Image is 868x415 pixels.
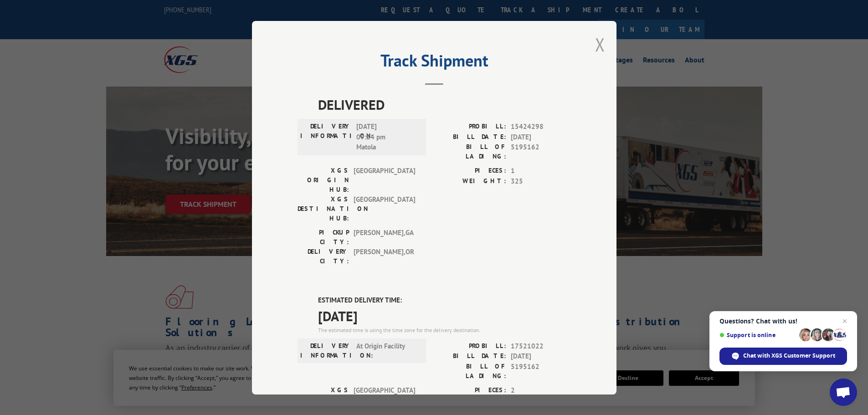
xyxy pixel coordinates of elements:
span: [DATE] [511,132,571,142]
label: XGS DESTINATION HUB: [298,195,349,223]
label: BILL OF LADING: [434,361,506,380]
label: DELIVERY INFORMATION: [300,341,352,360]
span: Chat with XGS Customer Support [719,348,847,365]
label: XGS ORIGIN HUB: [298,166,349,195]
span: 1 [511,166,571,176]
label: XGS ORIGIN HUB: [298,385,349,414]
label: BILL OF LADING: [434,142,506,161]
label: PIECES: [434,166,506,176]
span: 5195162 [511,142,571,161]
span: DELIVERED [318,94,571,115]
span: [PERSON_NAME] , OR [354,247,415,266]
span: Support is online [719,332,796,338]
span: 17521022 [511,341,571,351]
label: PIECES: [434,385,506,395]
label: ESTIMATED DELIVERY TIME: [318,295,571,306]
label: PROBILL: [434,122,506,132]
button: Close modal [595,32,605,56]
span: At Origin Facility [356,341,418,360]
span: Questions? Chat with us! [719,318,847,325]
label: BILL DATE: [434,132,506,142]
span: 5195162 [511,361,571,380]
a: Open chat [830,379,857,406]
span: [GEOGRAPHIC_DATA] [354,166,415,195]
span: [GEOGRAPHIC_DATA] [354,385,415,414]
span: Chat with XGS Customer Support [743,352,835,360]
label: WEIGHT: [434,176,506,186]
div: The estimated time is using the time zone for the delivery destination. [318,326,571,334]
span: [DATE] [318,305,571,326]
span: 325 [511,176,571,186]
span: 15424298 [511,122,571,132]
label: PROBILL: [434,341,506,351]
label: DELIVERY CITY: [298,247,349,266]
label: PICKUP CITY: [298,228,349,247]
span: [DATE] [511,351,571,362]
span: [PERSON_NAME] , GA [354,228,415,247]
label: BILL DATE: [434,351,506,362]
span: 2 [511,385,571,395]
span: [GEOGRAPHIC_DATA] [354,195,415,223]
label: DELIVERY INFORMATION: [300,122,352,153]
span: [DATE] 09:24 pm Matola [356,122,418,153]
h2: Track Shipment [298,54,571,72]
